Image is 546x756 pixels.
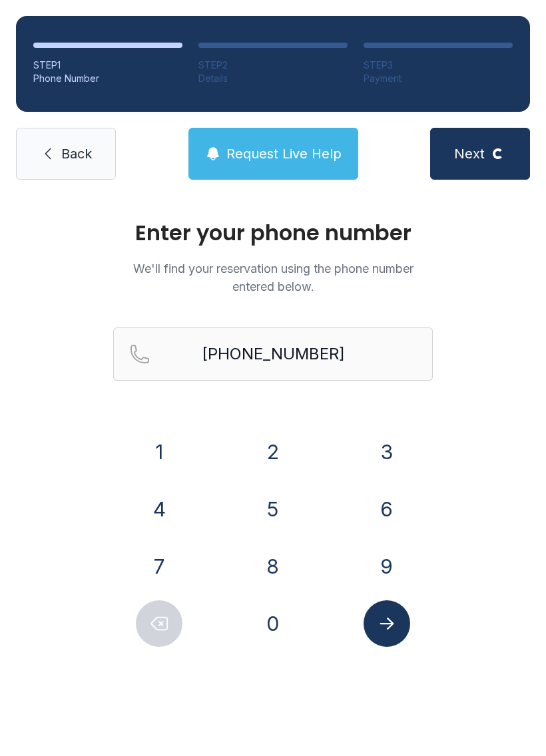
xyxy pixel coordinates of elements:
[364,600,410,647] button: Submit lookup form
[198,72,348,85] div: Details
[61,144,92,163] span: Back
[454,144,485,163] span: Next
[250,543,296,590] button: 8
[364,72,513,85] div: Payment
[364,543,410,590] button: 9
[136,543,182,590] button: 7
[364,429,410,475] button: 3
[250,600,296,647] button: 0
[226,144,342,163] span: Request Live Help
[136,600,182,647] button: Delete number
[113,260,433,295] p: We'll find your reservation using the phone number entered below.
[250,429,296,475] button: 2
[33,72,182,85] div: Phone Number
[136,486,182,532] button: 4
[364,59,513,72] div: STEP 3
[113,327,433,381] input: Reservation phone number
[33,59,182,72] div: STEP 1
[364,486,410,532] button: 6
[198,59,348,72] div: STEP 2
[113,222,433,244] h1: Enter your phone number
[136,429,182,475] button: 1
[250,486,296,532] button: 5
